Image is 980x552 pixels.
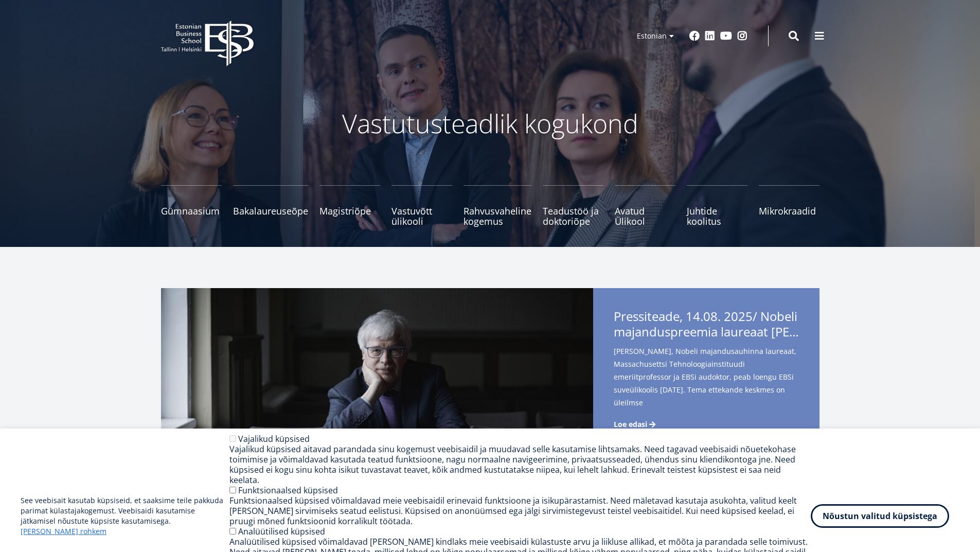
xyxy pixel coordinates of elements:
[238,526,325,537] label: Analüütilised küpsised
[759,185,819,226] a: Mikrokraadid
[737,31,747,41] a: Instagram
[614,419,647,430] span: Loe edasi
[238,433,310,444] label: Vajalikud küpsised
[391,185,452,226] a: Vastuvõtt ülikooli
[233,206,308,216] span: Bakalaureuseõpe
[543,185,603,226] a: Teadustöö ja doktoriõpe
[614,345,799,425] span: [PERSON_NAME], Nobeli majandusauhinna laureaat, Massachusettsi Tehnoloogiainstituudi emeriitprofe...
[614,309,799,343] span: Pressiteade, 14.08. 2025/ Nobeli
[720,31,732,41] a: Youtube
[614,419,657,430] a: Loe edasi
[319,206,380,216] span: Magistriõpe
[233,185,308,226] a: Bakalaureuseõpe
[689,31,700,41] a: Facebook
[687,206,747,226] span: Juhtide koolitus
[615,206,675,226] span: Avatud Ülikool
[464,206,531,226] span: Rahvusvaheline kogemus
[687,185,747,226] a: Juhtide koolitus
[21,495,229,537] p: See veebisait kasutab küpsiseid, et saaksime teile pakkuda parimat külastajakogemust. Veebisaidi ...
[464,185,531,226] a: Rahvusvaheline kogemus
[543,206,603,226] span: Teadustöö ja doktoriõpe
[705,31,715,41] a: Linkedin
[161,185,222,226] a: Gümnaasium
[229,495,811,526] div: Funktsionaalsed küpsised võimaldavad meie veebisaidil erinevaid funktsioone ja isikupärastamist. ...
[21,526,106,537] a: [PERSON_NAME] rohkem
[615,185,675,226] a: Avatud Ülikool
[391,206,452,226] span: Vastuvõtt ülikooli
[811,504,949,528] button: Nõustun valitud küpsistega
[161,206,222,216] span: Gümnaasium
[759,206,819,216] span: Mikrokraadid
[161,288,593,484] img: a
[218,108,763,139] p: Vastutusteadlik kogukond
[229,444,811,485] div: Vajalikud küpsised aitavad parandada sinu kogemust veebisaidil ja muudavad selle kasutamise lihts...
[238,485,338,496] label: Funktsionaalsed küpsised
[614,324,799,340] span: majanduspreemia laureaat [PERSON_NAME] esineb EBSi suveülikoolis
[319,185,380,226] a: Magistriõpe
